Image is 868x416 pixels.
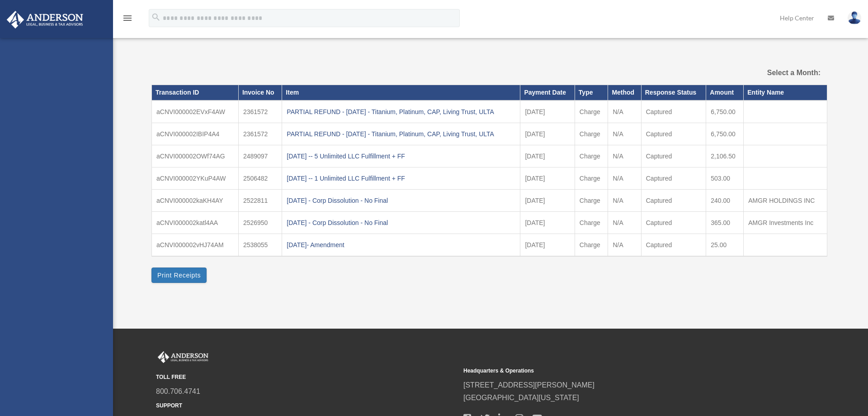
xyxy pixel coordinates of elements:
div: [DATE] -- 1 Unlimited LLC Fulfillment + FF [287,172,515,185]
td: [DATE] [520,212,575,234]
th: Entity Name [744,85,827,100]
div: [DATE] - Corp Dissolution - No Final [287,216,515,229]
td: Charge [575,234,608,257]
td: aCNVI000002OWf74AG [152,145,239,167]
td: Captured [641,100,706,123]
td: 2361572 [238,100,282,123]
td: N/A [608,212,641,234]
td: N/A [608,145,641,167]
td: 2,106.50 [706,145,744,167]
td: Charge [575,100,608,123]
i: search [151,12,161,22]
button: Print Receipts [151,268,207,283]
td: 2526950 [238,212,282,234]
td: AMGR HOLDINGS INC [744,190,827,212]
td: aCNVI000002YKuP4AW [152,167,239,190]
td: Charge [575,123,608,145]
td: [DATE] [520,145,575,167]
td: Captured [641,212,706,234]
img: Anderson Advisors Platinum Portal [4,11,86,29]
div: PARTIAL REFUND - [DATE] - Titanium, Platinum, CAP, Living Trust, ULTA [287,105,515,118]
td: 6,750.00 [706,123,744,145]
td: 2538055 [238,234,282,257]
td: N/A [608,167,641,190]
th: Amount [706,85,744,100]
td: 2361572 [238,123,282,145]
td: aCNVI000002EVxF4AW [152,100,239,123]
td: Captured [641,123,706,145]
td: Captured [641,190,706,212]
td: 503.00 [706,167,744,190]
td: 240.00 [706,190,744,212]
td: Captured [641,234,706,257]
td: aCNVI000002kaKH4AY [152,190,239,212]
div: [DATE] - Corp Dissolution - No Final [287,194,515,207]
td: Charge [575,190,608,212]
td: [DATE] [520,100,575,123]
a: [STREET_ADDRESS][PERSON_NAME] [463,381,594,389]
div: [DATE] -- 5 Unlimited LLC Fulfillment + FF [287,150,515,163]
td: Charge [575,167,608,190]
img: Anderson Advisors Platinum Portal [156,351,210,363]
small: SUPPORT [156,401,457,411]
label: Select a Month: [722,67,821,79]
td: 365.00 [706,212,744,234]
small: Headquarters & Operations [463,366,764,376]
td: N/A [608,190,641,212]
div: [DATE]- Amendment [287,239,515,251]
td: [DATE] [520,190,575,212]
td: N/A [608,123,641,145]
a: [GEOGRAPHIC_DATA][US_STATE] [463,394,579,402]
td: aCNVI000002vHJ74AM [152,234,239,257]
th: Transaction ID [152,85,239,100]
td: aCNVI000002IBIP4A4 [152,123,239,145]
a: menu [122,16,133,24]
td: 2506482 [238,167,282,190]
th: Payment Date [520,85,575,100]
th: Response Status [641,85,706,100]
div: PARTIAL REFUND - [DATE] - Titanium, Platinum, CAP, Living Trust, ULTA [287,128,515,140]
td: [DATE] [520,167,575,190]
th: Method [608,85,641,100]
td: AMGR Investments Inc [744,212,827,234]
img: User Pic [848,11,861,24]
th: Invoice No [238,85,282,100]
td: Charge [575,145,608,167]
td: [DATE] [520,234,575,257]
td: aCNVI000002katl4AA [152,212,239,234]
td: 2489097 [238,145,282,167]
th: Type [575,85,608,100]
td: 2522811 [238,190,282,212]
td: Charge [575,212,608,234]
td: N/A [608,234,641,257]
td: 25.00 [706,234,744,257]
small: TOLL FREE [156,373,457,382]
i: menu [122,13,133,24]
td: [DATE] [520,123,575,145]
th: Item [282,85,520,100]
a: 800.706.4741 [156,387,200,395]
td: Captured [641,167,706,190]
td: Captured [641,145,706,167]
td: 6,750.00 [706,100,744,123]
td: N/A [608,100,641,123]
